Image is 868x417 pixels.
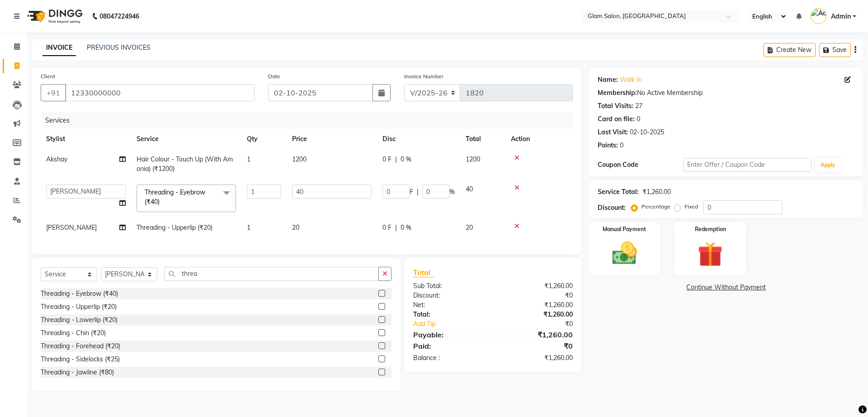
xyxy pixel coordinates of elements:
[683,158,811,172] input: Enter Offer / Coupon Code
[406,353,493,363] div: Balance :
[598,187,639,197] div: Service Total:
[603,225,646,233] label: Manual Payment
[406,329,493,340] div: Payable:
[598,101,633,111] div: Total Visits:
[466,185,473,193] span: 40
[382,223,392,232] span: 0 F
[406,319,507,329] a: Add Tip
[493,353,579,363] div: ₹1,260.00
[637,114,640,124] div: 0
[41,72,55,81] label: Client
[41,315,118,325] div: Threading - Lowerlip (₹20)
[41,328,106,338] div: Threading - Chin (₹20)
[406,300,493,310] div: Net:
[590,283,862,292] a: Continue Without Payment
[493,300,579,310] div: ₹1,260.00
[764,43,816,57] button: Create New
[620,141,623,150] div: 0
[406,291,493,300] div: Discount:
[819,43,851,57] button: Save
[831,12,851,21] span: Admin
[598,141,618,150] div: Points:
[630,128,664,137] div: 02-10-2025
[417,187,419,197] span: |
[406,281,493,291] div: Sub Total:
[642,203,670,211] label: Percentage
[406,341,493,351] div: Paid:
[401,155,411,164] span: 0 %
[99,4,139,29] b: 08047224946
[377,129,460,149] th: Disc
[620,75,642,85] a: Walk In
[695,225,726,233] label: Redemption
[404,72,443,81] label: Invoice Number
[164,267,379,281] input: Search or Scan
[41,341,120,351] div: Threading - Forehead (₹20)
[690,239,731,270] img: _gift.svg
[505,129,573,149] th: Action
[598,160,683,170] div: Coupon Code
[145,188,205,206] span: Threading - Eyebrow (₹40)
[815,158,841,172] button: Apply
[41,355,120,364] div: Threading - Sidelocks (₹25)
[410,187,413,197] span: F
[642,187,671,197] div: ₹1,260.00
[41,289,118,299] div: Threading - Eyebrow (₹40)
[137,155,233,173] span: Hair Colour - Touch Up (With Amonia) (₹1200)
[401,223,411,232] span: 0 %
[493,310,579,319] div: ₹1,260.00
[382,155,392,164] span: 0 F
[137,223,212,232] span: Threading - Upperlip (₹20)
[493,329,579,340] div: ₹1,260.00
[413,268,434,277] span: Total
[460,129,505,149] th: Total
[449,187,455,197] span: %
[41,84,66,101] button: +91
[598,128,628,137] div: Last Visit:
[42,112,580,129] div: Services
[292,155,307,163] span: 1200
[41,368,114,377] div: Threading - Jawline (₹80)
[65,84,255,101] input: Search by Name/Mobile/Email/Code
[395,223,397,232] span: |
[466,155,480,163] span: 1200
[598,114,635,124] div: Card on file:
[160,198,164,206] a: x
[268,72,280,81] label: Date
[598,75,618,85] div: Name:
[87,43,151,52] a: PREVIOUS INVOICES
[684,203,698,211] label: Fixed
[131,129,241,149] th: Service
[41,302,117,312] div: Threading - Upperlip (₹20)
[466,223,473,232] span: 20
[241,129,287,149] th: Qty
[604,239,645,268] img: _cash.svg
[406,310,493,319] div: Total:
[287,129,377,149] th: Price
[493,341,579,351] div: ₹0
[247,155,250,163] span: 1
[493,291,579,300] div: ₹0
[46,223,97,232] span: [PERSON_NAME]
[507,319,579,329] div: ₹0
[247,223,250,232] span: 1
[493,281,579,291] div: ₹1,260.00
[23,4,85,29] img: logo
[41,129,131,149] th: Stylist
[598,203,626,213] div: Discount:
[635,101,642,111] div: 27
[598,88,854,98] div: No Active Membership
[811,8,826,24] img: Admin
[42,40,76,56] a: INVOICE
[395,155,397,164] span: |
[598,88,637,98] div: Membership:
[46,155,67,163] span: Akshay
[292,223,299,232] span: 20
